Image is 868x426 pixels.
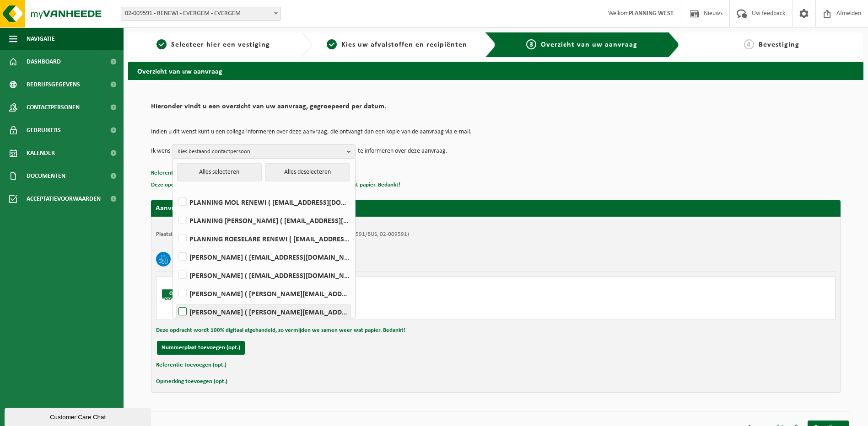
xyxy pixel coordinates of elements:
[177,195,350,209] label: PLANNING MOL RENEWI ( [EMAIL_ADDRESS][DOMAIN_NAME] )
[629,10,674,17] strong: PLANNING WEST
[177,305,350,319] label: [PERSON_NAME] ( [PERSON_NAME][EMAIL_ADDRESS][PERSON_NAME][DOMAIN_NAME] )
[156,359,226,371] button: Referentie toevoegen (opt.)
[27,50,61,73] span: Dashboard
[177,268,350,282] label: [PERSON_NAME] ( [EMAIL_ADDRESS][DOMAIN_NAME] )
[121,7,280,20] span: 02-009591 - RENEWI - EVERGEM - EVERGEM
[151,144,170,158] p: Ik wens
[759,41,799,48] span: Bevestiging
[526,39,536,49] span: 3
[151,103,841,115] h2: Hieronder vindt u een overzicht van uw aanvraag, gegroepeerd per datum.
[327,39,337,49] span: 2
[341,41,467,48] span: Kies uw afvalstoffen en recipiënten
[156,39,167,49] span: 1
[151,167,221,179] button: Referentie toevoegen (opt.)
[744,39,754,49] span: 4
[151,129,841,135] p: Indien u dit wenst kunt u een collega informeren over deze aanvraag, die ontvangt dan een kopie v...
[173,144,356,158] button: Kies bestaand contactpersoon
[541,41,637,48] span: Overzicht van uw aanvraag
[161,281,189,309] img: BL-SO-LV.png
[177,287,350,300] label: [PERSON_NAME] ( [PERSON_NAME][EMAIL_ADDRESS][DOMAIN_NAME] )
[177,232,350,245] label: PLANNING ROESELARE RENEWI ( [EMAIL_ADDRESS][DOMAIN_NAME] )
[156,376,227,388] button: Opmerking toevoegen (opt.)
[198,296,533,303] div: Zelfaanlevering
[27,165,65,187] span: Documenten
[5,406,153,426] iframe: chat widget
[265,163,350,181] button: Alles deselecteren
[198,308,533,315] div: Aantal: 1
[27,119,61,142] span: Gebruikers
[128,62,863,80] h2: Overzicht van uw aanvraag
[171,41,270,48] span: Selecteer hier een vestiging
[177,213,350,227] label: PLANNING [PERSON_NAME] ( [EMAIL_ADDRESS][PERSON_NAME][DOMAIN_NAME] )
[27,73,80,96] span: Bedrijfsgegevens
[121,7,281,21] span: 02-009591 - RENEWI - EVERGEM - EVERGEM
[178,145,343,159] span: Kies bestaand contactpersoon
[156,231,196,237] strong: Plaatsingsadres:
[177,250,350,264] label: [PERSON_NAME] ( [EMAIL_ADDRESS][DOMAIN_NAME] )
[27,187,101,210] span: Acceptatievoorwaarden
[177,163,262,181] button: Alles selecteren
[133,39,294,50] a: 1Selecteer hier een vestiging
[27,96,80,119] span: Contactpersonen
[27,27,55,50] span: Navigatie
[156,325,405,336] button: Deze opdracht wordt 100% digitaal afgehandeld, zo vermijden we samen weer wat papier. Bedankt!
[156,205,224,212] strong: Aanvraag voor [DATE]
[151,179,400,191] button: Deze opdracht wordt 100% digitaal afgehandeld, zo vermijden we samen weer wat papier. Bedankt!
[157,341,245,355] button: Nummerplaat toevoegen (opt.)
[358,144,447,158] p: te informeren over deze aanvraag.
[27,142,55,165] span: Kalender
[317,39,478,50] a: 2Kies uw afvalstoffen en recipiënten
